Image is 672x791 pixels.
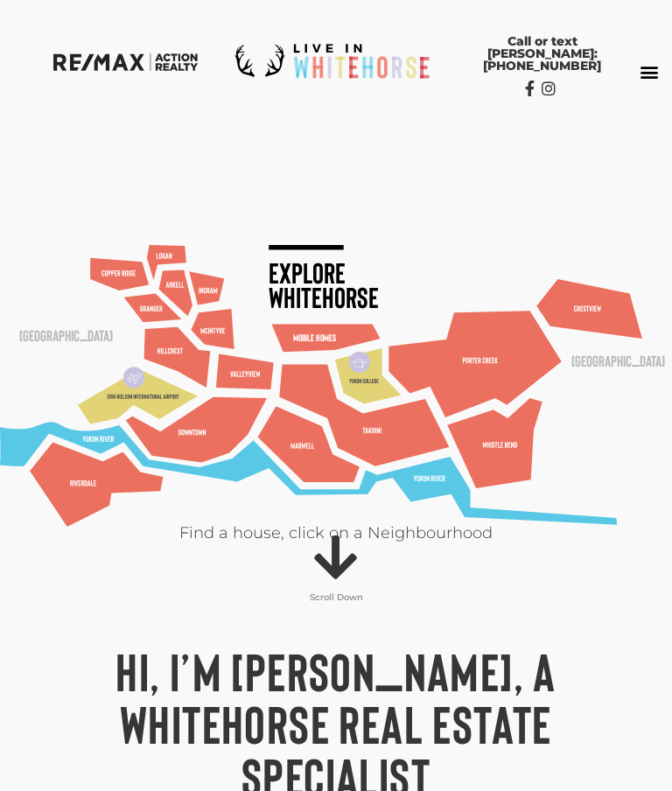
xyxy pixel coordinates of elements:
[444,26,642,80] a: Call or text [PERSON_NAME]: [PHONE_NUMBER]
[634,57,663,86] div: Menu Toggle
[269,255,346,290] text: Explore
[293,332,336,343] text: Mobile Homes
[269,279,379,314] text: Whitehorse
[571,351,665,370] text: [GEOGRAPHIC_DATA]
[461,35,625,72] span: Call or text [PERSON_NAME]: [PHONE_NUMBER]
[19,325,113,345] text: [GEOGRAPHIC_DATA]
